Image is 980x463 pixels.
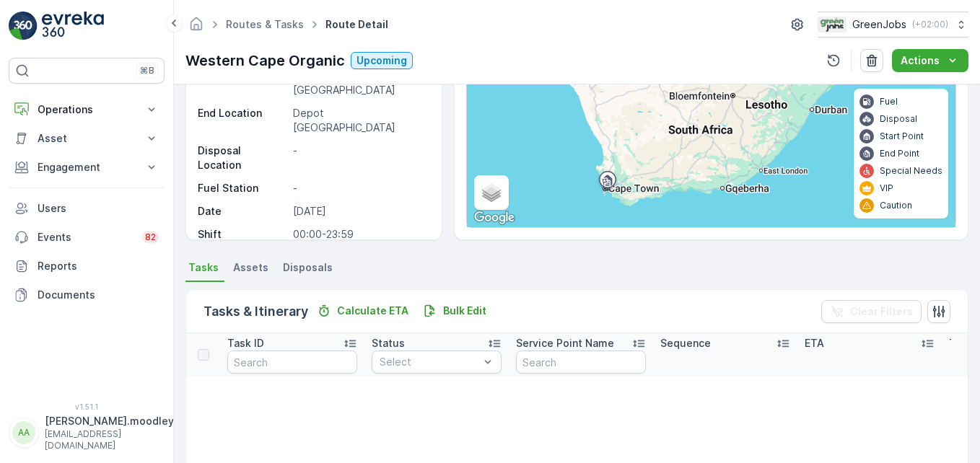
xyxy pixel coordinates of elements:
[233,260,268,275] span: Assets
[380,355,479,369] p: Select
[805,336,824,350] p: ETA
[880,131,924,142] p: Start Point
[912,19,948,30] p: ( +02:00 )
[293,106,427,135] p: Depot [GEOGRAPHIC_DATA]
[471,208,518,227] img: Google
[880,200,912,211] p: Caution
[38,230,134,244] p: Events
[372,336,405,350] p: Status
[38,201,159,216] p: Users
[283,260,333,275] span: Disposals
[9,252,165,281] a: Reports
[901,53,940,68] p: Actions
[198,227,287,242] p: Shift
[443,304,486,318] p: Bulk Edit
[140,65,154,76] p: ⌘B
[9,402,165,411] span: v 1.51.1
[880,113,917,125] p: Disposal
[880,165,942,177] p: Special Needs
[9,194,165,223] a: Users
[9,12,38,40] img: logo
[45,428,174,451] p: [EMAIL_ADDRESS][DOMAIN_NAME]
[198,204,287,219] p: Date
[516,350,646,374] input: Search
[188,22,204,34] a: Homepage
[351,52,413,69] button: Upcoming
[198,144,287,172] p: Disposal Location
[880,182,893,194] p: VIP
[660,336,711,350] p: Sequence
[417,302,492,319] button: Bulk Edit
[9,153,165,182] button: Engagement
[818,17,846,32] img: Green_Jobs_Logo.png
[38,102,136,117] p: Operations
[42,12,104,40] img: logo_light-DOdMpM7g.png
[9,414,165,451] button: AA[PERSON_NAME].moodley[EMAIL_ADDRESS][DOMAIN_NAME]
[311,302,414,319] button: Calculate ETA
[880,96,898,107] p: Fuel
[9,223,165,252] a: Events82
[892,49,968,72] button: Actions
[471,208,518,227] a: Open this area in Google Maps (opens a new window)
[821,300,922,323] button: Clear Filters
[323,17,391,32] span: Route Detail
[45,414,174,428] p: [PERSON_NAME].moodley
[880,148,919,159] p: End Point
[850,304,913,319] p: Clear Filters
[293,227,427,242] p: 00:00-23:59
[227,350,357,374] input: Search
[293,181,427,195] p: -
[185,50,345,71] p: Western Cape Organic
[38,259,159,273] p: Reports
[476,177,507,208] a: Layers
[226,18,304,30] a: Routes & Tasks
[145,231,156,243] p: 82
[852,17,906,32] p: GreenJobs
[12,421,35,444] div: AA
[38,288,159,302] p: Documents
[293,204,427,219] p: [DATE]
[9,281,165,309] a: Documents
[204,301,308,322] p: Tasks & Itinerary
[227,336,264,350] p: Task ID
[38,160,136,175] p: Engagement
[818,12,968,38] button: GreenJobs(+02:00)
[198,181,287,195] p: Fuel Station
[293,144,427,172] p: -
[356,53,407,68] p: Upcoming
[9,124,165,153] button: Asset
[337,304,408,318] p: Calculate ETA
[9,95,165,124] button: Operations
[198,106,287,135] p: End Location
[516,336,614,350] p: Service Point Name
[188,260,219,275] span: Tasks
[38,131,136,146] p: Asset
